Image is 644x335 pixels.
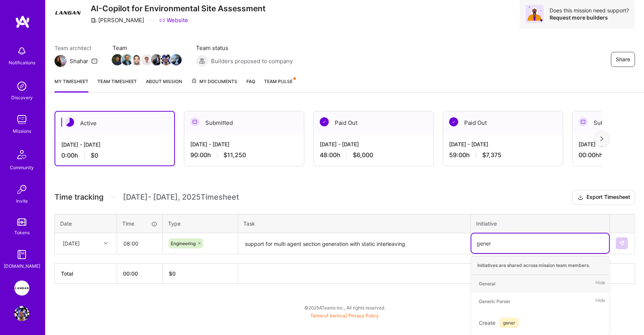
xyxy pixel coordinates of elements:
[310,313,379,318] span: |
[104,241,108,245] i: icon Chevron
[117,263,163,283] th: 00:00
[475,314,605,332] div: Create
[55,44,97,52] span: Team architect
[619,240,625,246] img: Submit
[264,79,293,84] span: Team Pulse
[14,112,29,127] img: teamwork
[577,194,583,202] i: icon Download
[499,318,519,328] span: gener
[14,306,29,321] img: User Avatar
[55,193,103,202] span: Time tracking
[320,117,329,126] img: Paid Out
[169,270,176,277] span: $ 0
[97,77,137,92] a: Team timesheet
[196,44,293,52] span: Team status
[70,57,88,65] div: Shahar
[61,152,168,159] div: 0:00 h
[190,117,199,126] img: Submitted
[55,112,174,135] div: Active
[122,53,132,66] a: Team Member Avatar
[550,7,629,14] div: Does this mission need support?
[91,152,98,159] span: $0
[91,58,97,64] i: icon Mail
[9,59,35,67] div: Notifications
[4,262,40,270] div: [DOMAIN_NAME]
[211,57,293,65] span: Builders proposed to company
[616,56,630,63] span: Share
[13,146,31,164] img: Community
[526,5,544,23] img: Avatar
[17,218,26,226] img: tokens
[12,280,31,296] a: Langan: AI-Copilot for Environmental Site Assessment
[55,55,67,67] img: Team Architect
[573,190,635,205] button: Export Timesheet
[550,14,629,21] div: Request more builders
[595,279,605,289] span: Hide
[479,297,510,305] div: Generic Parser
[123,193,239,202] span: [DATE] - [DATE] , 2025 Timesheet
[55,77,88,92] a: My timesheet
[14,247,29,262] img: guide book
[348,313,379,318] a: Privacy Policy
[190,140,298,148] div: [DATE] - [DATE]
[161,53,171,66] a: Team Member Avatar
[471,256,609,275] div: Initiatives are shared across mission team members.
[611,52,635,67] button: Share
[161,54,172,65] img: Team Member Avatar
[61,141,168,149] div: [DATE] - [DATE]
[91,16,144,24] div: [PERSON_NAME]
[171,241,196,246] span: Engineering
[117,233,162,253] input: HH:MM
[314,111,433,134] div: Paid Out
[190,151,298,159] div: 90:00 h
[482,151,501,159] span: $7,375
[91,17,97,23] i: icon CompanyGray
[14,79,29,94] img: discovery
[264,77,295,92] a: Team Pulse
[595,296,605,306] span: Hide
[443,111,563,134] div: Paid Out
[141,54,152,65] img: Team Member Avatar
[310,313,346,318] a: Terms of Service
[112,53,122,66] a: Team Member Avatar
[15,15,30,29] img: logo
[16,197,28,205] div: Invite
[449,117,458,126] img: Paid Out
[163,214,238,233] th: Type
[449,151,557,159] div: 59:00 h
[14,229,30,236] div: Tokens
[122,220,157,227] div: Time
[476,220,604,227] div: Initiative
[600,136,603,141] img: right
[320,151,427,159] div: 48:00 h
[223,151,246,159] span: $11,250
[14,44,29,59] img: bell
[55,214,117,233] th: Date
[184,111,304,134] div: Submitted
[196,55,208,67] img: Builders proposed to company
[131,54,143,65] img: Team Member Avatar
[191,77,237,86] span: My Documents
[171,53,181,66] a: Team Member Avatar
[191,77,237,92] a: My Documents
[146,77,182,92] a: About Mission
[353,151,373,159] span: $6,000
[55,263,117,283] th: Total
[151,54,162,65] img: Team Member Avatar
[479,280,495,288] div: General
[449,140,557,148] div: [DATE] - [DATE]
[579,117,588,126] img: Submitted
[320,140,427,148] div: [DATE] - [DATE]
[122,54,133,65] img: Team Member Avatar
[14,182,29,197] img: Invite
[132,53,142,66] a: Team Member Avatar
[12,306,31,321] a: User Avatar
[112,44,181,52] span: Team
[14,280,29,296] img: Langan: AI-Copilot for Environmental Site Assessment
[170,54,182,65] img: Team Member Avatar
[11,94,33,102] div: Discovery
[10,164,34,171] div: Community
[246,77,255,92] a: FAQ
[65,118,74,127] img: Active
[159,16,188,24] a: Website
